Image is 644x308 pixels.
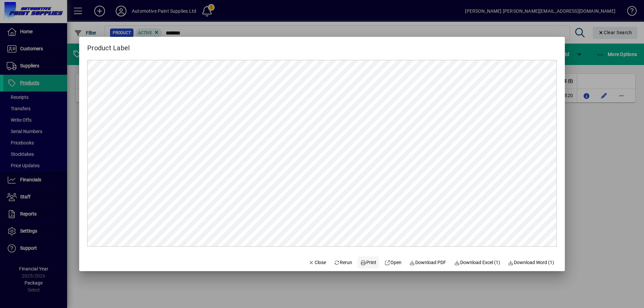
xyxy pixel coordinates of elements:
[334,259,353,266] span: Rerun
[410,259,446,266] span: Download PDF
[309,259,326,266] span: Close
[358,256,379,268] button: Print
[454,259,500,266] span: Download Excel (1)
[384,259,401,266] span: Open
[451,256,503,268] button: Download Excel (1)
[407,256,449,268] a: Download PDF
[382,256,404,268] a: Open
[360,259,376,266] span: Print
[505,256,557,268] button: Download Word (1)
[508,259,554,266] span: Download Word (1)
[306,256,329,268] button: Close
[79,37,138,53] h2: Product Label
